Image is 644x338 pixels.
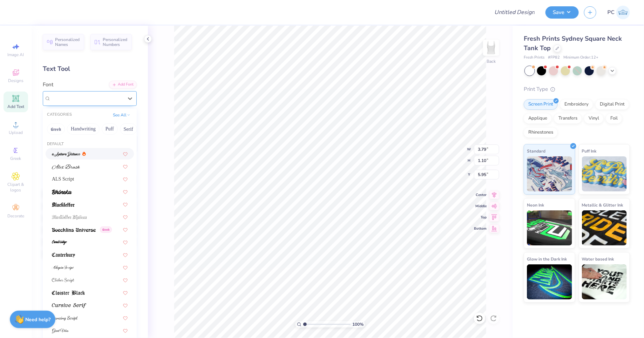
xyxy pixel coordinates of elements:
[8,78,23,83] span: Designs
[527,255,567,263] span: Glow in the Dark Ink
[4,182,28,193] span: Clipart & logos
[52,228,96,232] img: Boecklins Universe
[524,99,558,110] div: Screen Print
[43,81,53,89] label: Font
[52,240,67,245] img: Cambridge
[352,321,364,327] span: 100 %
[109,81,137,89] div: Add Font
[102,123,118,135] button: Puff
[527,201,544,209] span: Neon Ink
[52,152,81,157] img: a Antara Distance
[484,41,498,55] img: Back
[582,156,627,191] img: Puff Ink
[103,37,128,47] span: Personalized Numbers
[582,147,597,155] span: Puff Ink
[26,316,51,323] strong: Need help?
[474,192,487,197] span: Center
[47,123,65,135] button: Greek
[55,37,80,47] span: Personalized Names
[560,99,593,110] div: Embroidery
[563,55,598,61] span: Minimum Order: 12 +
[524,55,544,61] span: Fresh Prints
[7,104,24,109] span: Add Text
[43,141,137,147] div: Default
[52,164,80,169] img: Alex Brush
[487,58,496,65] div: Back
[120,123,137,135] button: Serif
[554,113,582,124] div: Transfers
[52,278,74,283] img: Clicker Script
[67,123,100,135] button: Handwriting
[608,6,630,19] a: PC
[524,34,622,52] span: Fresh Prints Sydney Square Neck Tank Top
[606,113,622,124] div: Foil
[548,55,560,61] span: # FP82
[582,201,623,209] span: Metallic & Glitter Ink
[52,265,74,270] img: ChopinScript
[9,130,23,135] span: Upload
[527,156,572,191] img: Standard
[524,127,558,138] div: Rhinestones
[608,8,615,16] span: PC
[595,99,629,110] div: Digital Print
[11,156,21,161] span: Greek
[100,227,112,233] span: Greek
[52,215,87,220] img: Blackletter Shadow
[489,5,540,19] input: Untitled Design
[527,264,572,299] img: Glow in the Dark Ink
[545,6,579,19] button: Save
[52,329,69,333] img: Great Vibes
[52,190,72,195] img: Bhineka
[474,204,487,209] span: Middle
[7,213,24,219] span: Decorate
[8,52,24,58] span: Image AI
[474,215,487,220] span: Top
[527,147,545,155] span: Standard
[524,85,630,93] div: Print Type
[111,111,133,119] button: See All
[52,316,78,321] img: Dancing Script
[616,6,630,19] img: Pema Choden Lama
[52,253,75,258] img: Canterbury
[43,64,137,74] div: Text Tool
[52,175,74,183] span: ALS Script
[524,113,552,124] div: Applique
[474,226,487,231] span: Bottom
[527,210,572,245] img: Neon Ink
[47,112,72,118] div: CATEGORIES
[582,264,627,299] img: Water based Ink
[582,255,614,263] span: Water based Ink
[52,202,75,207] img: Blackletter
[582,210,627,245] img: Metallic & Glitter Ink
[584,113,604,124] div: Vinyl
[52,291,85,296] img: Cloister Black
[52,303,86,308] img: Cursive Serif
